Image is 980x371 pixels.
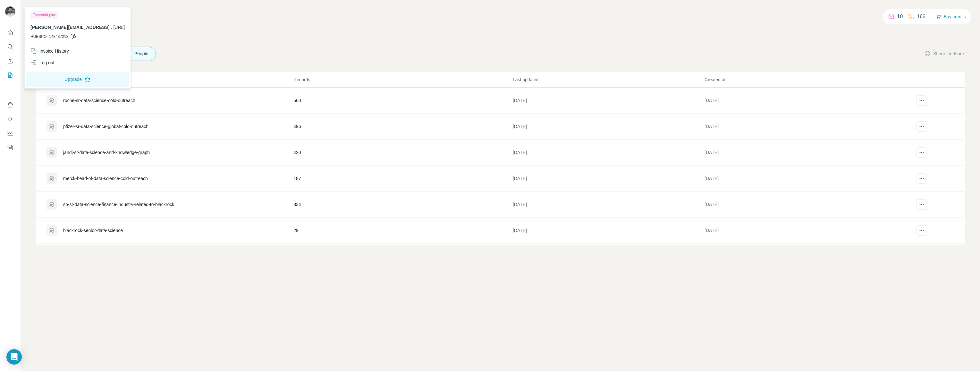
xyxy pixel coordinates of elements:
div: roche-sr-data-science-cold-outreach [63,97,135,104]
td: [DATE] [704,218,896,244]
td: [DATE] [704,244,896,270]
button: actions [917,147,927,158]
button: actions [917,199,927,210]
td: [DATE] [512,244,704,270]
p: 166 [917,13,925,21]
td: [DATE] [704,88,896,114]
div: jandj-sr-data-science-and-knowledge-graph [63,149,150,156]
button: Buy credits [936,12,966,21]
div: pfizer-sr-data-science-global-cold-outreach [63,123,148,130]
td: [DATE] [704,140,896,166]
button: Quick start [5,27,15,39]
div: sb-sr-data-science-finance-industry-related-to-blackrock [63,201,174,208]
span: [PERSON_NAME][EMAIL_ADDRESS] [30,25,110,30]
span: . [111,25,112,30]
td: [DATE] [512,192,704,218]
td: [DATE] [704,166,896,192]
button: Feedback [5,142,15,153]
div: merck-head-of-data-science-cold-outreach [63,175,148,182]
td: 299 [293,244,512,270]
div: Log out [30,59,55,66]
td: 496 [293,114,512,140]
span: People [134,50,149,57]
button: Use Surfe on LinkedIn [5,99,15,111]
td: 29 [293,218,512,244]
div: Open Intercom Messenger [6,349,22,365]
p: Created at [705,76,896,83]
button: Dashboard [5,127,15,139]
button: Enrich CSV [5,55,15,67]
div: Essential plan [30,11,58,19]
img: Avatar [5,6,15,17]
button: Upgrade [26,72,129,87]
p: List name [46,76,293,83]
button: actions [917,173,927,184]
button: actions [917,225,927,236]
button: actions [917,95,927,106]
td: 560 [293,88,512,114]
td: [DATE] [512,140,704,166]
p: 10 [897,13,903,21]
td: [DATE] [512,88,704,114]
button: Use Surfe API [5,113,15,125]
td: [DATE] [512,114,704,140]
button: Share feedback [924,50,965,57]
p: Last updated [513,76,704,83]
div: Invoice History [30,48,69,54]
span: [URL] [113,25,125,30]
p: Records [293,76,512,83]
button: My lists [5,69,15,81]
td: 420 [293,140,512,166]
button: Search [5,41,15,53]
td: 187 [293,166,512,192]
div: blackrock-senior-data-science [63,227,123,234]
td: [DATE] [512,166,704,192]
td: [DATE] [704,192,896,218]
td: [DATE] [512,218,704,244]
span: HUBSPOT143437218 [30,34,68,39]
td: 334 [293,192,512,218]
td: [DATE] [704,114,896,140]
button: actions [917,121,927,132]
